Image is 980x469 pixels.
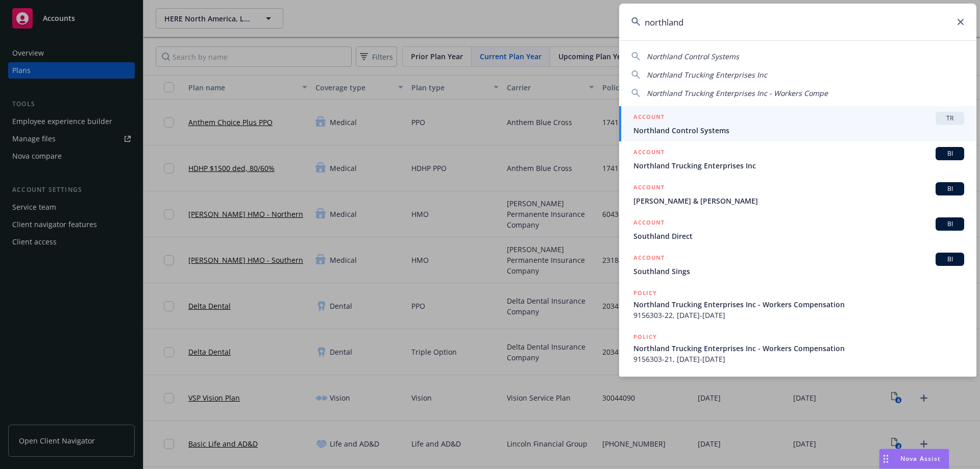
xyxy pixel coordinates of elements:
[633,299,964,310] span: Northland Trucking Enterprises Inc - Workers Compensation
[619,370,976,414] a: POLICY
[619,282,976,326] a: POLICYNorthland Trucking Enterprises Inc - Workers Compensation9156303-22, [DATE]-[DATE]
[633,376,657,386] h5: POLICY
[619,106,976,141] a: ACCOUNTTRNorthland Control Systems
[619,326,976,370] a: POLICYNorthland Trucking Enterprises Inc - Workers Compensation9156303-21, [DATE]-[DATE]
[633,266,964,277] span: Southland Sings
[633,217,665,230] h5: ACCOUNT
[879,449,892,468] div: Drag to move
[940,255,960,264] span: BI
[633,160,964,171] span: Northland Trucking Enterprises Inc
[633,343,964,354] span: Northland Trucking Enterprises Inc - Workers Compensation
[940,149,960,158] span: BI
[633,310,964,320] span: 9156303-22, [DATE]-[DATE]
[633,195,964,206] span: [PERSON_NAME] & [PERSON_NAME]
[633,288,657,298] h5: POLICY
[633,253,665,265] h5: ACCOUNT
[633,231,964,241] span: Southland Direct
[879,449,949,469] button: Nova Assist
[619,247,976,282] a: ACCOUNTBISouthland Sings
[619,141,976,177] a: ACCOUNTBINorthland Trucking Enterprises Inc
[647,70,767,80] span: Northland Trucking Enterprises Inc
[940,219,960,229] span: BI
[633,112,665,124] h5: ACCOUNT
[900,454,941,463] span: Nova Assist
[940,184,960,193] span: BI
[647,88,828,98] span: Northland Trucking Enterprises Inc - Workers Compe
[647,52,739,61] span: Northland Control Systems
[633,332,657,342] h5: POLICY
[633,182,665,194] h5: ACCOUNT
[633,125,964,136] span: Northland Control Systems
[940,114,960,123] span: TR
[619,212,976,247] a: ACCOUNTBISouthland Direct
[633,147,665,159] h5: ACCOUNT
[633,354,964,364] span: 9156303-21, [DATE]-[DATE]
[619,4,976,40] input: Search...
[619,177,976,212] a: ACCOUNTBI[PERSON_NAME] & [PERSON_NAME]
